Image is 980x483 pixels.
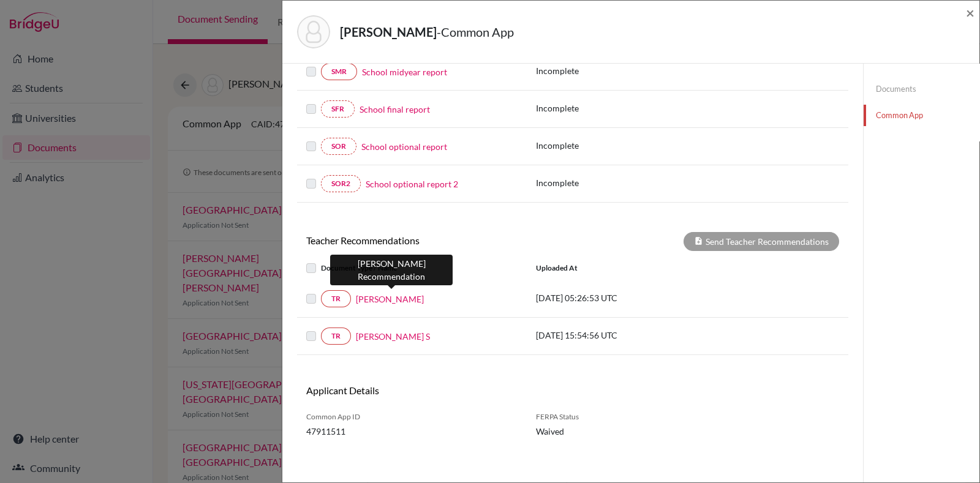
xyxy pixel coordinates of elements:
[321,100,355,118] a: SFR
[864,105,979,126] a: Common App
[362,66,447,78] a: School midyear report
[527,261,710,275] div: Uploaded at
[684,232,839,251] div: Send Teacher Recommendations
[321,290,351,307] a: TR
[437,24,514,39] span: - Common App
[966,6,974,20] button: Close
[297,261,527,275] div: Document Type / Name
[306,411,518,422] span: Common App ID
[321,175,361,192] a: SOR2
[321,328,351,345] a: TR
[330,255,453,285] div: [PERSON_NAME] Recommendation
[297,234,573,246] h6: Teacher Recommendations
[361,140,447,153] a: School optional report
[356,293,424,305] a: [PERSON_NAME]
[360,103,430,116] a: School final report
[536,139,662,152] p: Incomplete
[536,329,701,342] p: [DATE] 15:54:56 UTC
[536,425,655,438] span: Waived
[366,178,458,190] a: School optional report 2
[536,291,701,304] p: [DATE] 05:26:53 UTC
[306,384,563,396] h6: Applicant Details
[306,425,518,438] span: 47911511
[536,411,655,422] span: FERPA Status
[966,4,974,21] span: ×
[536,176,662,189] p: Incomplete
[340,24,437,39] strong: [PERSON_NAME]
[321,63,357,80] a: SMR
[864,78,979,100] a: Documents
[356,330,430,343] a: [PERSON_NAME] S
[536,102,662,114] p: Incomplete
[321,138,356,155] a: SOR
[536,64,662,77] p: Incomplete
